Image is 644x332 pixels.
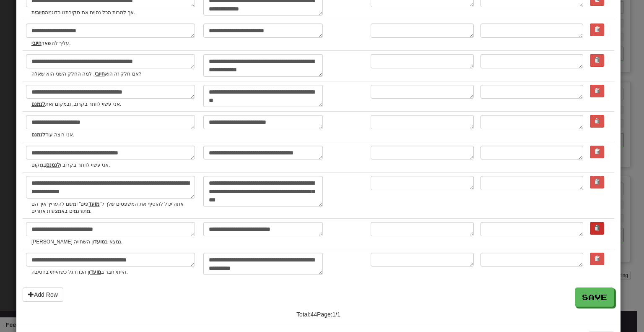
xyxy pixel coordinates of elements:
[575,288,614,307] button: Save
[31,131,197,139] small: אני רוצה עוד .
[35,10,45,16] u: חיובי
[31,40,197,47] small: עליך להשאר .
[31,71,197,78] small: אם חלק זה הוא , למה החלק השני הוא שאלה?
[31,201,197,215] small: אתה יכול להוסיף את המשפטים שלך ל" פים" ומשם להעריץ איך הם מתורגמים באמצעות אחרים.
[31,40,42,46] u: חיובי
[31,9,197,16] small: אך למרות הכל נסיים את סקירתנו בדוגמה ת.
[46,162,60,168] u: לנמנם
[23,288,63,302] button: Add Row
[31,132,45,138] u: לנמנם
[90,269,101,275] u: מועד
[31,101,197,108] small: אני עשוי לוותר בקרוב, ובמקום זאת .
[31,162,197,169] small: אני עשוי לוותר בקרוב ו בִּמְקום.
[95,71,105,77] u: חיובי
[31,269,197,276] small: הייתי חבר ב ון הכדורגל כשהייתי בחטיבה.
[94,239,105,245] u: מועד
[31,238,197,246] small: [PERSON_NAME] נמצא ב ון השחייה.
[88,201,99,207] u: מועד
[31,101,45,107] u: לנמנם
[218,307,419,319] div: Total: 44 Page: 1 / 1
